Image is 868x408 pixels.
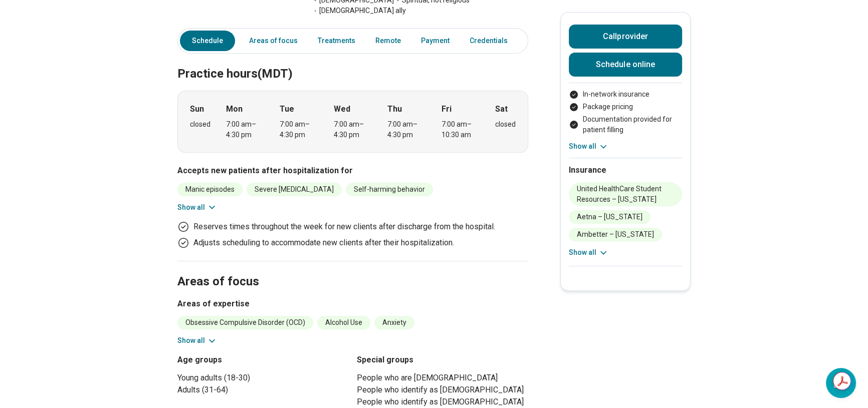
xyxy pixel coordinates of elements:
[569,182,682,206] li: United HealthCare Student Resources – [US_STATE]
[357,354,528,366] h3: Special groups
[177,91,528,153] div: When does the program meet?
[177,372,349,384] li: Young adults (18-30)
[177,42,528,83] h2: Practice hours (MDT)
[569,53,682,77] a: Schedule online
[495,119,516,130] div: closed
[177,354,349,366] h3: Age groups
[193,221,495,233] p: Reserves times throughout the week for new clients after discharge from the hospital.
[177,298,528,310] h3: Areas of expertise
[193,237,454,249] p: Adjusts scheduling to accommodate new clients after their hospitalization.
[464,31,520,51] a: Credentials
[280,119,318,140] div: 7:00 am – 4:30 pm
[243,31,304,51] a: Areas of focus
[569,247,608,258] button: Show all
[334,119,372,140] div: 7:00 am – 4:30 pm
[177,183,243,196] li: Manic episodes
[569,25,682,49] button: Callprovider
[311,6,406,16] span: [DEMOGRAPHIC_DATA] ally
[569,228,662,241] li: Ambetter – [US_STATE]
[180,31,235,51] a: Schedule
[190,103,204,115] strong: Sun
[495,103,508,115] strong: Sat
[226,103,243,115] strong: Mon
[177,202,217,213] button: Show all
[177,165,528,177] h3: Accepts new patients after hospitalization for
[442,103,452,115] strong: Fri
[190,119,210,130] div: closed
[569,89,682,100] li: In-network insurance
[226,119,265,140] div: 7:00 am – 4:30 pm
[387,103,402,115] strong: Thu
[357,396,528,408] li: People who identify as [DEMOGRAPHIC_DATA]
[569,89,682,135] ul: Payment options
[280,103,294,115] strong: Tue
[177,316,313,329] li: Obsessive Compulsive Disorder (OCD)
[826,368,856,398] a: Open chat
[369,31,407,51] a: Remote
[374,316,414,329] li: Anxiety
[357,372,528,384] li: People who are [DEMOGRAPHIC_DATA]
[247,183,342,196] li: Severe [MEDICAL_DATA]
[177,335,217,346] button: Show all
[569,141,608,152] button: Show all
[357,384,528,396] li: People who identify as [DEMOGRAPHIC_DATA]
[415,31,456,51] a: Payment
[569,164,682,176] h2: Insurance
[569,114,682,135] li: Documentation provided for patient filling
[334,103,350,115] strong: Wed
[569,102,682,112] li: Package pricing
[346,183,433,196] li: Self-harming behavior
[569,210,650,224] li: Aetna – [US_STATE]
[177,249,528,290] h2: Areas of focus
[442,119,480,140] div: 7:00 am – 10:30 am
[312,31,361,51] a: Treatments
[387,119,426,140] div: 7:00 am – 4:30 pm
[177,384,349,396] li: Adults (31-64)
[317,316,370,329] li: Alcohol Use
